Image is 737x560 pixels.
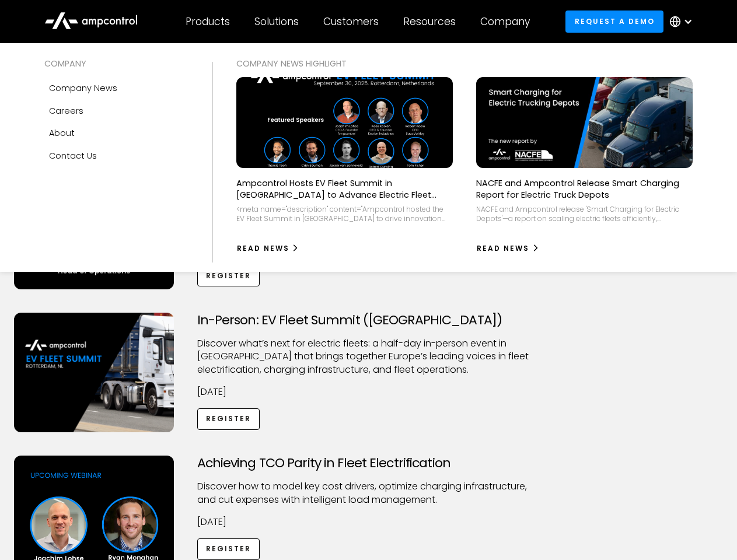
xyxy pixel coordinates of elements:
a: Company news [44,77,189,99]
div: Company [480,15,530,28]
p: Ampcontrol Hosts EV Fleet Summit in [GEOGRAPHIC_DATA] to Advance Electric Fleet Management in [GE... [236,177,453,201]
div: NACFE and Ampcontrol release 'Smart Charging for Electric Depots'—a report on scaling electric fl... [476,205,693,223]
p: [DATE] [197,386,540,398]
div: Resources [403,15,456,28]
div: Customers [323,15,379,28]
a: Read News [476,239,540,258]
p: Discover how to model key cost drivers, optimize charging infrastructure, and cut expenses with i... [197,480,540,506]
div: Company news [49,82,117,94]
div: Products [186,15,230,28]
a: Register [197,538,260,560]
h3: Achieving TCO Parity in Fleet Electrification [197,456,540,471]
div: About [49,127,75,139]
div: Read News [237,243,289,254]
div: Solutions [254,15,299,28]
p: NACFE and Ampcontrol Release Smart Charging Report for Electric Truck Depots [476,177,693,201]
div: COMPANY [44,57,189,70]
div: Contact Us [49,149,97,162]
div: Read News [477,243,529,254]
p: ​Discover what’s next for electric fleets: a half-day in-person event in [GEOGRAPHIC_DATA] that b... [197,337,540,376]
a: About [44,122,189,144]
h3: In-Person: EV Fleet Summit ([GEOGRAPHIC_DATA]) [197,313,540,328]
a: Contact Us [44,145,189,167]
a: Register [197,408,260,430]
div: <meta name="description" content="Ampcontrol hosted the EV Fleet Summit in [GEOGRAPHIC_DATA] to d... [236,205,453,223]
a: Careers [44,100,189,122]
p: [DATE] [197,516,540,528]
a: Request a demo [565,10,663,32]
a: Register [197,265,260,286]
div: COMPANY NEWS Highlight [236,57,693,70]
a: Read News [236,239,300,258]
div: Careers [49,104,83,117]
